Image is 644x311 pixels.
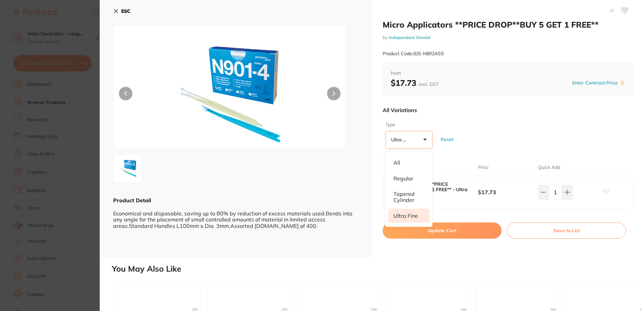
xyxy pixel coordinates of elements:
img: OTIw [160,42,299,148]
button: Ultra Fine [385,131,432,149]
div: Economical and disposable, saving up to 80% by reduction of excess materials used.Bends into any ... [113,204,358,229]
b: $17.73 [478,188,532,196]
button: Enter Contract Price [570,80,620,86]
small: IDS-N903ASS [388,199,478,203]
b: ESC [121,8,130,14]
button: Reset [439,127,455,151]
button: ESC [113,5,130,17]
img: OTIw [116,157,140,181]
span: from [391,70,625,77]
label: Type [385,122,430,128]
b: Product Detail [113,197,151,204]
li: Tapered Cylinder [388,187,430,207]
label: i [620,80,625,85]
b: $17.73 [391,78,439,88]
p: Price [478,164,489,171]
li: Ultra Fine [388,209,430,223]
p: All Variations [383,107,417,113]
button: Save to List [507,222,626,239]
span: excl. GST [419,81,439,87]
p: Ultra Fine [391,137,411,143]
li: All [388,155,430,170]
small: Product Code: IDS-N902ASS [383,51,444,57]
li: Regular [388,171,430,185]
h2: Micro Applicators **PRICE DROP**BUY 5 GET 1 FREE** [383,20,633,30]
small: by [383,35,633,40]
a: Independent Dental [389,35,430,40]
h2: You May Also Like [112,264,641,274]
p: Quick Add [538,164,560,171]
button: Update Cart [383,222,502,239]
